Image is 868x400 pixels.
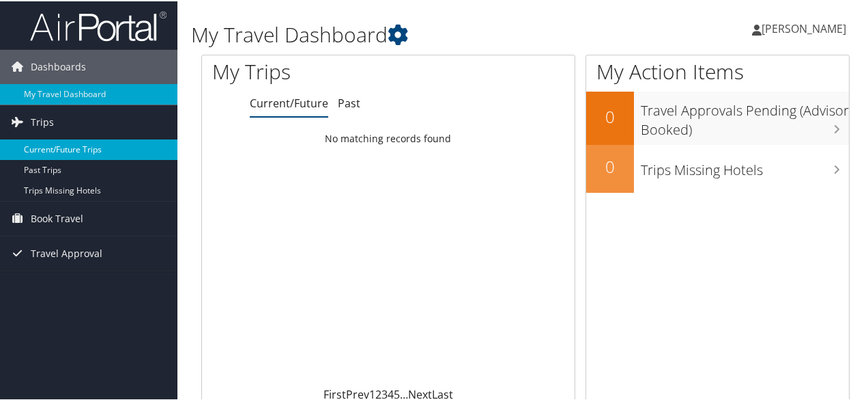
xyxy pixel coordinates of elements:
h2: 0 [586,104,634,127]
a: 0Trips Missing Hotels [586,144,849,191]
h2: 0 [586,154,634,177]
h1: My Travel Dashboard [191,19,637,48]
img: airportal-logo.png [30,9,167,41]
a: Past [338,94,360,109]
h1: My Action Items [586,56,849,85]
span: Travel Approval [31,235,102,269]
span: Book Travel [31,200,83,235]
td: No matching records found [202,125,575,150]
span: [PERSON_NAME] [762,20,846,35]
a: 0Travel Approvals Pending (Advisor Booked) [586,90,849,143]
a: Current/Future [250,94,328,109]
h3: Trips Missing Hotels [641,152,849,178]
span: Dashboards [31,49,86,83]
h3: Travel Approvals Pending (Advisor Booked) [641,93,849,138]
span: Trips [31,104,54,138]
h1: My Trips [212,56,409,85]
a: [PERSON_NAME] [752,7,860,48]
